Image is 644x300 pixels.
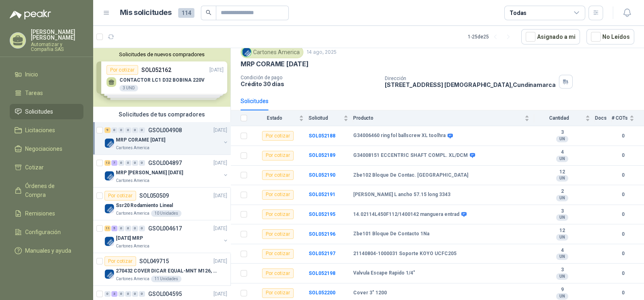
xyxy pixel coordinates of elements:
[120,7,172,19] h1: Mis solicitudes
[139,160,145,166] div: 0
[534,287,590,293] b: 9
[309,192,335,197] b: SOL052191
[139,291,145,297] div: 0
[104,291,111,297] div: 0
[104,204,114,213] img: Company Logo
[534,169,590,175] b: 12
[31,29,83,40] p: [PERSON_NAME] [PERSON_NAME]
[353,211,459,218] b: 14.02114L450F112/1400142 manguera entrad
[241,97,269,106] div: Solicitudes
[25,70,38,79] span: Inicio
[309,152,335,158] a: SOL052189
[148,226,182,231] p: GSOL004617
[353,270,415,277] b: Valvula Escape Rapido 1/4"
[25,144,62,153] span: Negociaciones
[612,289,634,297] b: 0
[111,127,117,133] div: 0
[262,249,294,259] div: Por cotizar
[139,193,169,199] p: SOL050509
[25,163,44,172] span: Cotizar
[116,210,149,217] p: Cartones America
[104,269,114,279] img: Company Logo
[116,177,149,184] p: Cartones America
[116,136,165,144] p: MRP CORAME [DATE]
[111,226,117,231] div: 5
[104,191,136,201] div: Por cotizar
[206,10,211,15] span: search
[353,172,468,179] b: Zbe102 Bloque De Contac. [GEOGRAPHIC_DATA]
[104,138,114,148] img: Company Logo
[10,160,83,175] a: Cotizar
[556,195,568,201] div: UN
[556,293,568,300] div: UN
[132,160,138,166] div: 0
[612,171,634,179] b: 0
[612,132,634,140] b: 0
[353,251,456,257] b: 21140804-1000031 Soporte KOYO UCFC205
[10,206,83,221] a: Remisiones
[10,243,83,258] a: Manuales y ayuda
[104,158,229,184] a: 12 7 0 0 0 0 GSOL004897[DATE] Company LogoMRP [PERSON_NAME] [DATE]Cartones America
[104,125,229,151] a: 9 0 0 0 0 0 GSOL004908[DATE] Company LogoMRP CORAME [DATE]Cartones America
[241,80,378,87] p: Crédito 30 días
[521,29,580,44] button: Asignado a mi
[151,210,181,217] div: 10 Unidades
[262,170,294,180] div: Por cotizar
[612,211,634,218] b: 0
[612,250,634,258] b: 0
[353,152,468,159] b: G34008151 ECCENTRIC SHAFT COMPL. XL/DCM
[118,226,124,231] div: 0
[534,110,595,126] th: Cantidad
[307,49,337,56] p: 14 ago, 2025
[534,115,584,121] span: Cantidad
[309,110,353,126] th: Solicitud
[10,224,83,240] a: Configuración
[116,169,183,177] p: MRP [PERSON_NAME] [DATE]
[309,172,335,178] a: SOL052190
[241,60,309,68] p: MRP CORAME [DATE]
[262,151,294,161] div: Por cotizar
[93,188,230,220] a: Por cotizarSOL050509[DATE] Company LogoSsr20 Rodamiento LinealCartones America10 Unidades
[139,258,169,264] p: SOL049715
[93,107,230,122] div: Solicitudes de tus compradores
[104,256,136,266] div: Por cotizar
[309,290,335,296] a: SOL052200
[262,190,294,200] div: Por cotizar
[612,115,628,121] span: # COTs
[262,288,294,298] div: Por cotizar
[125,226,131,231] div: 0
[556,136,568,142] div: UN
[104,127,111,133] div: 9
[309,211,335,217] b: SOL052195
[31,42,83,52] p: Automatizar y Compañia SAS
[213,225,227,232] p: [DATE]
[125,127,131,133] div: 0
[151,276,181,282] div: 11 Unidades
[25,228,61,237] span: Configuración
[241,46,303,58] div: Cartones America
[612,270,634,277] b: 0
[25,89,43,97] span: Tareas
[118,291,124,297] div: 0
[118,127,124,133] div: 0
[93,253,230,286] a: Por cotizarSOL049715[DATE] Company Logo270432 COVER DICAR EQUAL-MNT M126, 5486Cartones America11 ...
[10,178,83,203] a: Órdenes de Compra
[534,247,590,254] b: 4
[309,251,335,256] b: SOL052197
[309,270,335,276] a: SOL052198
[10,141,83,156] a: Negociaciones
[262,131,294,141] div: Por cotizar
[612,152,634,159] b: 0
[556,254,568,260] div: UN
[213,192,227,200] p: [DATE]
[139,127,145,133] div: 0
[10,123,83,138] a: Licitaciones
[116,235,143,242] p: [DATE] MRP
[116,276,149,282] p: Cartones America
[612,191,634,199] b: 0
[252,110,309,126] th: Estado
